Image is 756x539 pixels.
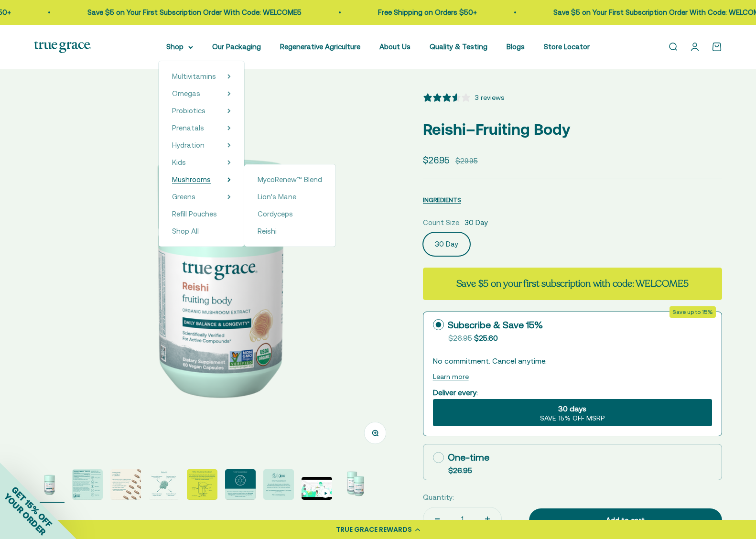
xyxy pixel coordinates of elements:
summary: Probiotics [172,105,231,117]
a: Our Packaging [212,43,261,51]
a: Mushrooms [172,174,211,185]
img: True Grace mushrooms undergo a multi-step hot water extraction process to create extracts with 25... [225,469,256,500]
strong: Save $5 on your first subscription with code: WELCOME5 [456,277,689,290]
a: Reishi [258,226,322,237]
span: Greens [172,193,195,201]
button: 3.67 stars, 3 ratings [423,92,504,103]
span: Cordyceps [258,210,293,218]
summary: Hydration [172,140,231,151]
a: Greens [172,191,195,203]
a: Store Locator [544,43,590,51]
a: MycoRenew™ Blend [258,174,322,185]
span: MycoRenew™ Blend [258,175,322,183]
span: Mushrooms [172,175,211,183]
img: Supports daily balance and longevity* Third party tested for purity and potency Fruiting body ext... [149,469,179,500]
button: Go to item 8 [302,477,332,503]
a: Cordyceps [258,208,322,220]
button: Go to item 7 [263,469,294,503]
summary: Mushrooms [172,174,231,185]
span: 30 Day [464,217,488,228]
button: Go to item 9 [340,469,370,503]
a: Multivitamins [172,71,216,82]
button: Go to item 6 [225,469,256,503]
img: - Mushrooms are grown on their natural food source and hand-harvested at their peak - 250 mg beta... [110,469,141,500]
summary: Kids [172,157,231,168]
summary: Greens [172,191,231,203]
a: Shop All [172,226,231,237]
img: We work with Alkemist Labs, an independent, accredited botanical testing lab, to test the purity,... [263,469,294,500]
div: TRUE GRACE REWARDS [336,525,412,535]
p: Save $5 on Your First Subscription Order With Code: WELCOME5 [87,7,302,18]
button: Go to item 2 [72,469,103,503]
button: Add to cart [529,508,722,532]
span: INGREDIENTS [423,196,461,204]
span: Shop All [172,227,199,235]
a: Lion's Mane [258,191,322,203]
legend: Count Size: [423,217,461,228]
a: Blogs [507,43,525,51]
p: Reishi–Fruiting Body [423,117,722,141]
span: Omegas [172,89,200,97]
span: Prenatals [172,124,204,132]
button: Go to item 4 [149,469,179,503]
button: INGREDIENTS [423,194,461,205]
a: Regenerative Agriculture [280,43,360,51]
a: Prenatals [172,122,204,134]
button: Decrease quantity [423,507,451,530]
a: About Us [379,43,410,51]
button: Go to item 3 [110,469,141,503]
a: Kids [172,157,186,168]
div: Add to cart [548,515,703,526]
summary: Omegas [172,88,231,99]
span: Reishi [258,227,277,235]
img: True Grace full-spectrum mushroom extracts are crafted with intention. We start with the fruiting... [72,469,103,500]
summary: Multivitamins [172,71,231,82]
a: Probiotics [172,105,205,117]
a: Quality & Testing [430,43,487,51]
button: Go to item 5 [187,469,217,503]
span: Probiotics [172,107,205,115]
span: Lion's Mane [258,193,296,201]
a: Refill Pouches [172,208,231,220]
span: Kids [172,158,186,166]
span: Refill Pouches [172,210,217,218]
span: Hydration [172,141,205,149]
compare-at-price: $29.95 [455,155,478,167]
span: GET 15% OFF [10,485,54,529]
img: The "fruiting body" (typically the stem, gills, and cap of the mushrooms) has higher levels of ac... [187,469,217,500]
a: Free Shipping on Orders $50+ [378,8,477,16]
summary: Prenatals [172,122,231,134]
a: Omegas [172,88,200,99]
a: Hydration [172,140,205,151]
label: Quantity: [423,492,454,503]
button: Increase quantity [474,507,501,530]
span: YOUR ORDER [2,491,48,537]
img: Reishi has been cherished for centuries in Asia for its ability to fortify the immune system whil... [340,469,370,500]
sale-price: $26.95 [423,153,450,167]
span: Multivitamins [172,72,216,80]
summary: Shop [166,41,193,53]
img: Reishi Mushroom Supplements for Daily Balance & Longevity* 1 g daily supports healthy aging* Trad... [34,92,400,458]
div: 3 reviews [475,92,504,103]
